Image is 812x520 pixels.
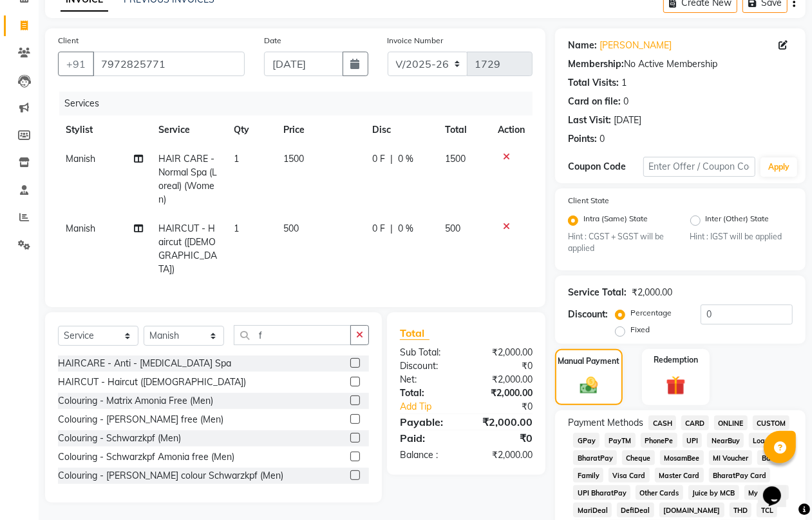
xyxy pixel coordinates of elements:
[622,450,655,465] span: Cheque
[630,324,650,335] label: Fixed
[690,231,793,243] small: Hint : IGST will be applied
[660,450,704,465] span: MosamBee
[614,114,641,127] div: [DATE]
[568,39,597,52] div: Name:
[390,414,466,430] div: Payable:
[573,485,630,500] span: UPI BharatPay
[234,223,239,234] span: 1
[66,223,95,234] span: Manish
[753,415,790,430] span: CUSTOM
[466,448,542,462] div: ₹2,000.00
[58,432,181,445] div: Colouring - Schwarzkpf (Men)
[58,413,223,426] div: Colouring - [PERSON_NAME] free (Men)
[600,132,605,146] div: 0
[632,286,672,299] div: ₹2,000.00
[390,400,479,414] a: Add Tip
[58,394,213,408] div: Colouring - Matrix Amonia Free (Men)
[399,222,414,235] span: 0 %
[707,433,744,448] span: NearBuy
[621,76,627,90] div: 1
[264,35,281,46] label: Date
[59,92,542,115] div: Services
[643,157,755,177] input: Enter Offer / Coupon Code
[600,39,672,52] a: [PERSON_NAME]
[390,346,466,359] div: Sub Total:
[655,468,704,483] span: Master Card
[391,152,393,166] span: |
[683,433,703,448] span: UPI
[466,414,542,430] div: ₹2,000.00
[391,222,393,235] span: |
[373,222,386,235] span: 0 F
[466,386,542,400] div: ₹2,000.00
[568,57,793,71] div: No Active Membership
[490,115,533,145] th: Action
[659,503,724,517] span: [DOMAIN_NAME]
[730,503,752,517] span: THD
[617,503,654,517] span: DefiDeal
[158,223,217,275] span: HAIRCUT - Haircut ([DEMOGRAPHIC_DATA])
[568,231,670,255] small: Hint : CGST + SGST will be applied
[574,375,603,395] img: _cash.svg
[58,469,283,483] div: Colouring - [PERSON_NAME] colour Schwarzkpf (Men)
[283,223,299,234] span: 500
[568,57,624,71] div: Membership:
[58,357,231,370] div: HAIRCARE - Anti - [MEDICAL_DATA] Spa
[58,375,246,389] div: HAIRCUT - Haircut ([DEMOGRAPHIC_DATA])
[630,307,672,319] label: Percentage
[445,223,460,234] span: 500
[706,213,770,228] label: Inter (Other) State
[654,354,698,366] label: Redemption
[709,468,771,483] span: BharatPay Card
[681,415,709,430] span: CARD
[390,373,466,386] div: Net:
[226,115,276,145] th: Qty
[758,468,799,507] iframe: chat widget
[479,400,542,414] div: ₹0
[466,430,542,446] div: ₹0
[234,325,351,345] input: Search or Scan
[568,160,643,174] div: Coupon Code
[573,433,600,448] span: GPay
[749,433,773,448] span: Loan
[466,346,542,359] div: ₹2,000.00
[609,468,650,483] span: Visa Card
[66,153,95,165] span: Manish
[399,152,414,166] span: 0 %
[390,386,466,400] div: Total:
[648,415,676,430] span: CASH
[660,374,691,397] img: _gift.svg
[568,416,643,430] span: Payment Methods
[158,153,217,205] span: HAIR CARE - Normal Spa (Loreal) (Women)
[760,157,797,177] button: Apply
[583,213,648,228] label: Intra (Same) State
[573,450,617,465] span: BharatPay
[388,35,444,46] label: Invoice Number
[466,359,542,373] div: ₹0
[93,52,245,76] input: Search by Name/Mobile/Email/Code
[568,132,597,146] div: Points:
[58,115,151,145] th: Stylist
[573,468,603,483] span: Family
[390,359,466,373] div: Discount:
[573,503,612,517] span: MariDeal
[641,433,677,448] span: PhonePe
[568,114,611,127] div: Last Visit:
[744,485,789,500] span: MyT Money
[390,430,466,446] div: Paid:
[558,355,620,367] label: Manual Payment
[466,373,542,386] div: ₹2,000.00
[390,448,466,462] div: Balance :
[714,415,748,430] span: ONLINE
[400,326,430,340] span: Total
[568,308,608,321] div: Discount:
[605,433,636,448] span: PayTM
[568,95,621,108] div: Card on file:
[757,503,777,517] span: TCL
[757,450,782,465] span: Bank
[623,95,628,108] div: 0
[365,115,438,145] th: Disc
[568,286,627,299] div: Service Total:
[151,115,226,145] th: Service
[234,153,239,165] span: 1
